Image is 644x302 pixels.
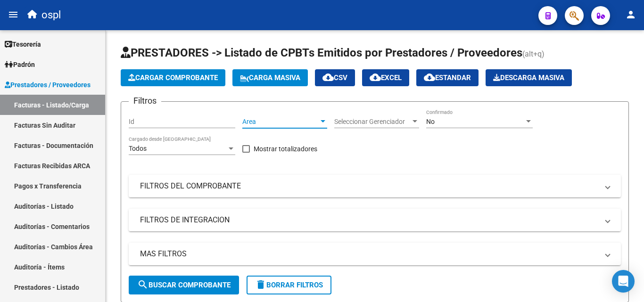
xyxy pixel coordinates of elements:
span: Descarga Masiva [493,73,564,82]
span: Prestadores / Proveedores [5,80,91,90]
mat-icon: menu [8,9,19,20]
span: Borrar Filtros [255,281,323,289]
div: Open Intercom Messenger [612,270,635,293]
button: Cargar Comprobante [121,69,225,86]
mat-icon: person [625,9,636,20]
span: Estandar [424,73,471,82]
mat-expansion-panel-header: MAS FILTROS [129,243,621,265]
mat-icon: cloud_download [322,72,334,83]
mat-expansion-panel-header: FILTROS DE INTEGRACION [129,209,621,231]
mat-icon: search [137,279,149,290]
button: Carga Masiva [232,69,308,86]
mat-expansion-panel-header: FILTROS DEL COMPROBANTE [129,175,621,197]
h3: Filtros [129,94,161,107]
mat-panel-title: MAS FILTROS [140,249,598,259]
span: CSV [322,73,347,82]
app-download-masive: Descarga masiva de comprobantes (adjuntos) [486,69,572,86]
span: No [426,118,435,125]
button: Buscar Comprobante [129,276,239,294]
button: CSV [315,69,355,86]
span: Padrón [5,59,35,70]
span: Tesorería [5,39,41,49]
span: Seleccionar Gerenciador [334,118,411,126]
span: Carga Masiva [240,73,300,82]
span: Buscar Comprobante [137,281,231,289]
span: EXCEL [370,73,402,82]
button: EXCEL [362,69,409,86]
mat-icon: delete [255,279,266,290]
span: ospl [41,5,61,25]
mat-panel-title: FILTROS DEL COMPROBANTE [140,181,598,191]
mat-panel-title: FILTROS DE INTEGRACION [140,215,598,225]
mat-icon: cloud_download [424,72,435,83]
span: (alt+q) [522,49,545,58]
span: Area [242,118,319,126]
span: Cargar Comprobante [128,73,218,82]
button: Estandar [416,69,479,86]
span: PRESTADORES -> Listado de CPBTs Emitidos por Prestadores / Proveedores [121,46,522,59]
button: Descarga Masiva [486,69,572,86]
button: Borrar Filtros [247,276,331,294]
span: Mostrar totalizadores [254,143,317,155]
mat-icon: cloud_download [370,72,381,83]
span: Todos [129,145,147,152]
